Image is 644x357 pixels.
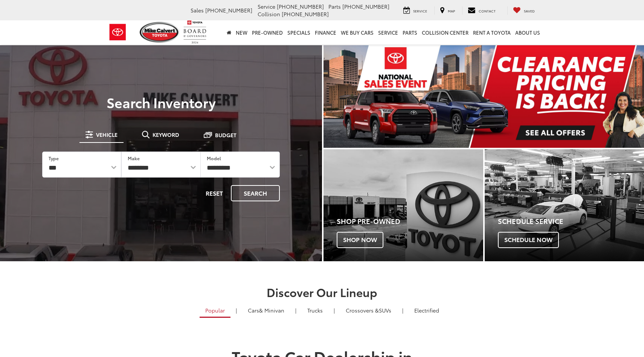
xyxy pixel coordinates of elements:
a: My Saved Vehicles [507,6,540,15]
span: Contact [479,8,496,13]
img: Clearance Pricing Is Back [324,45,644,148]
a: Contact [462,6,501,15]
a: Parts [400,20,420,44]
img: Toyota [104,20,132,44]
span: [PHONE_NUMBER] [205,6,252,14]
div: carousel slide number 1 of 1 [324,45,644,148]
a: WE BUY CARS [339,20,376,44]
section: Carousel section with vehicle pictures - may contain disclaimers. [324,45,644,148]
span: Parts [328,3,341,10]
a: New [233,20,250,44]
a: Map [434,6,461,15]
span: Service [413,8,427,13]
a: Popular [200,304,230,318]
span: Map [448,8,455,13]
span: Service [258,3,275,10]
span: & Minivan [259,306,284,314]
a: Service [398,6,433,15]
button: Search [231,185,280,201]
a: Shop Pre-Owned Shop Now [324,149,483,261]
h3: Search Inventory [32,95,290,110]
h4: Shop Pre-Owned [337,218,483,225]
a: Finance [313,20,339,44]
span: [PHONE_NUMBER] [342,3,389,10]
h2: Discover Our Lineup [56,286,588,298]
span: Shop Now [337,232,383,248]
a: SUVs [340,304,397,317]
a: About Us [513,20,542,44]
label: Type [49,155,59,161]
a: Home [224,20,233,44]
div: Toyota [324,149,483,261]
span: Saved [524,8,535,13]
li: | [293,306,298,314]
span: Sales [191,6,204,14]
a: Collision Center [420,20,471,44]
a: Trucks [302,304,328,317]
a: Rent a Toyota [471,20,513,44]
li: | [400,306,405,314]
a: Electrified [409,304,445,317]
span: Vehicle [96,132,118,137]
button: Reset [199,185,229,201]
a: Specials [285,20,313,44]
span: Collision [258,10,280,18]
a: Pre-Owned [250,20,285,44]
span: Keyword [153,132,179,137]
li: | [332,306,337,314]
label: Make [128,155,140,161]
span: Crossovers & [346,306,379,314]
span: Budget [215,132,237,138]
span: Schedule Now [498,232,559,248]
li: | [234,306,239,314]
a: Service [376,20,400,44]
label: Model [207,155,221,161]
span: [PHONE_NUMBER] [282,10,329,18]
a: Cars [242,304,290,317]
img: Mike Calvert Toyota [140,22,180,43]
span: [PHONE_NUMBER] [277,3,324,10]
